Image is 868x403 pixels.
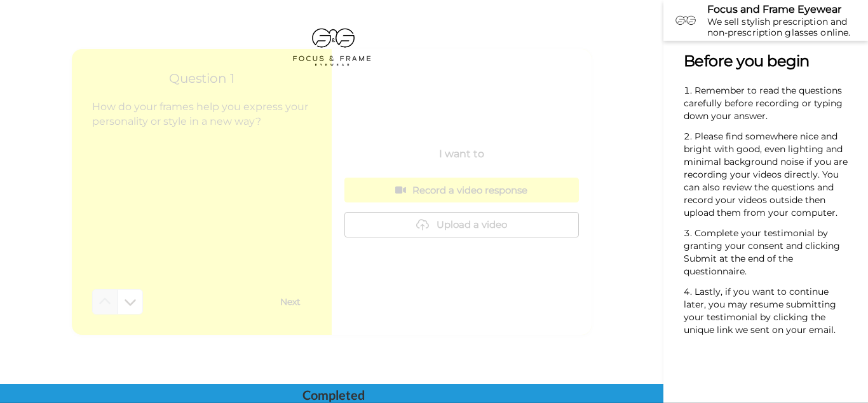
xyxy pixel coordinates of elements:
span: Please find somewhere nice and bright with good, even lighting and minimal background noise if yo... [684,131,850,218]
img: Profile Image [670,5,701,36]
div: We sell stylish prescription and non-prescription glasses online. [707,17,867,38]
span: Remember to read the questions carefully before recording or typing down your answer. [684,85,845,122]
span: Complete your testimonial by granting your consent and clicking Submit at the end of the question... [684,227,843,277]
div: Focus and Frame Eyewear [707,3,867,15]
span: Before you begin [684,52,810,70]
span: Lastly, if you want to continue later, you may resume submitting your testimonial by clicking the... [684,286,839,336]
